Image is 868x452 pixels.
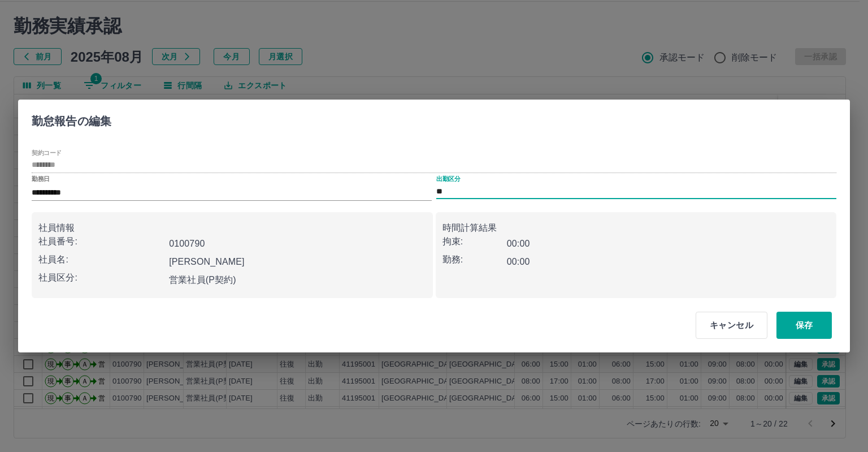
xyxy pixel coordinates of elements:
b: 00:00 [507,239,530,248]
button: 保存 [776,312,832,339]
p: 勤務: [442,253,507,266]
h2: 勤怠報告の編集 [18,100,125,138]
label: 勤務日 [32,175,50,183]
p: 拘束: [442,235,507,248]
b: 00:00 [507,257,530,266]
b: 0100790 [169,239,205,248]
b: [PERSON_NAME] [169,257,245,266]
p: 社員区分: [38,271,164,285]
p: 社員名: [38,253,164,266]
b: 営業社員(P契約) [169,275,236,285]
p: 時間計算結果 [442,221,830,235]
button: キャンセル [696,312,767,339]
label: 契約コード [32,148,62,157]
label: 出勤区分 [436,175,460,183]
p: 社員情報 [38,221,426,235]
p: 社員番号: [38,235,164,248]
